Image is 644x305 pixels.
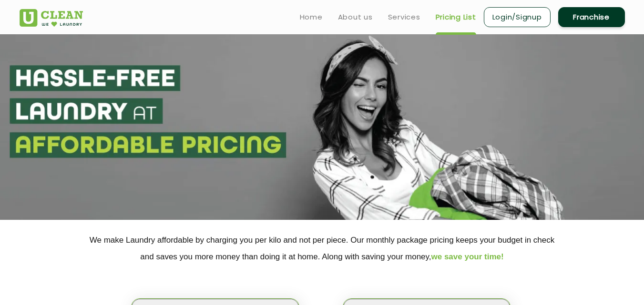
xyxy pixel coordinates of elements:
a: Login/Signup [484,7,551,27]
a: Home [300,11,323,23]
img: UClean Laundry and Dry Cleaning [20,9,83,27]
span: we save your time! [431,252,504,261]
a: Pricing List [436,11,476,23]
p: We make Laundry affordable by charging you per kilo and not per piece. Our monthly package pricin... [20,232,625,265]
a: Services [388,11,420,23]
a: Franchise [558,7,625,27]
a: About us [338,11,373,23]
